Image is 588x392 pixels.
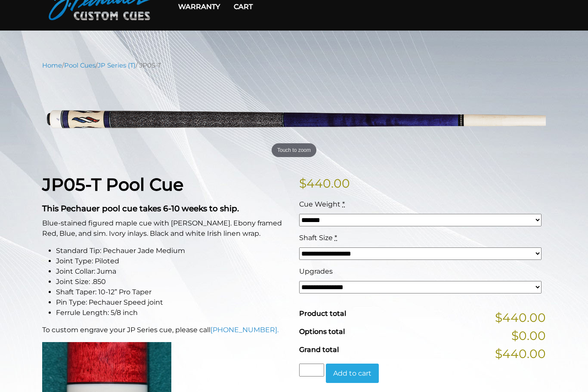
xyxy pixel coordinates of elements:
strong: JP05-T Pool Cue [42,174,183,195]
li: Joint Size: .850 [56,277,289,287]
span: Upgrades [299,267,333,275]
a: JP Series (T) [98,62,136,69]
span: Options total [299,327,345,336]
span: $440.00 [495,345,546,363]
p: To custom engrave your JP Series cue, please call [42,325,289,335]
span: $0.00 [511,327,546,345]
input: Product quantity [299,364,324,377]
strong: This Pechauer pool cue takes 6-10 weeks to ship. [42,204,239,213]
abbr: required [334,234,337,242]
a: Home [42,62,62,69]
span: Grand total [299,346,339,354]
abbr: required [342,200,345,208]
span: Product total [299,309,346,318]
li: Joint Type: Piloted [56,256,289,266]
li: Pin Type: Pechauer Speed joint [56,297,289,308]
a: Touch to zoom [42,77,546,161]
li: Shaft Taper: 10-12” Pro Taper [56,287,289,297]
span: $ [299,176,306,191]
li: Ferrule Length: 5/8 inch [56,308,289,318]
li: Joint Collar: Juma [56,266,289,277]
button: Add to cart [326,364,379,383]
span: Cue Weight [299,200,340,208]
bdi: 440.00 [299,176,350,191]
span: Shaft Size [299,234,333,242]
nav: Breadcrumb [42,61,546,70]
p: Blue-stained figured maple cue with [PERSON_NAME]. Ebony framed Red, Blue, and sim. Ivory inlays.... [42,218,289,239]
a: [PHONE_NUMBER]. [210,326,279,334]
li: Standard Tip: Pechauer Jade Medium [56,246,289,256]
a: Pool Cues [64,62,96,69]
span: $440.00 [495,309,546,327]
img: jp05-T.png [42,77,546,161]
